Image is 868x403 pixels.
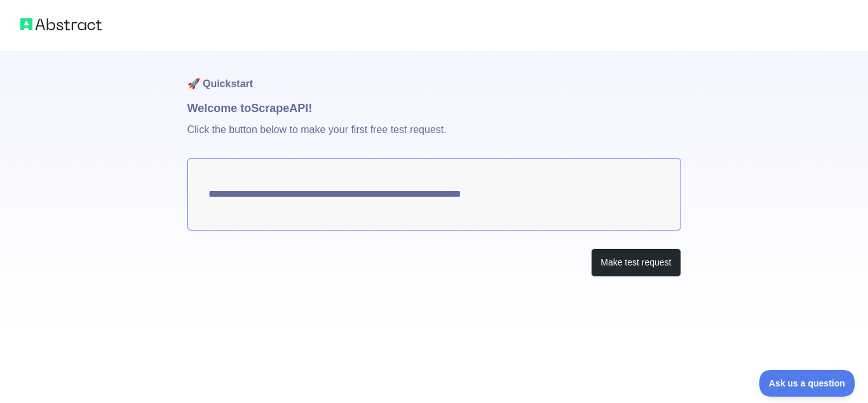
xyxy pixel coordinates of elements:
button: Make test request [591,248,681,277]
h1: 🚀 Quickstart [187,51,681,99]
h1: Welcome to Scrape API! [187,99,681,117]
img: Abstract logo [20,15,102,33]
p: Click the button below to make your first free test request. [187,117,681,158]
iframe: Toggle Customer Support [759,370,855,397]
